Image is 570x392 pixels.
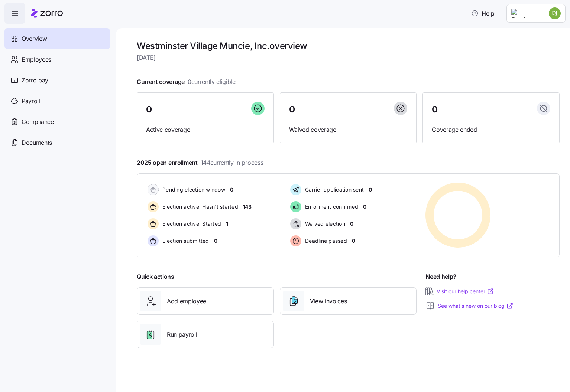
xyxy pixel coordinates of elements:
span: Deadline passed [303,237,347,245]
span: 0 [350,220,353,228]
span: 0 [146,105,152,114]
span: Pending election window [160,186,225,193]
span: Carrier application sent [303,186,364,193]
span: 0 [352,237,355,245]
span: Election submitted [160,237,209,245]
img: ebbf617f566908890dfd872f8ec40b3c [549,7,561,19]
span: Add employee [167,297,206,306]
span: 0 currently eligible [188,77,236,86]
span: Employees [22,55,51,64]
span: Election active: Started [160,220,221,228]
span: Help [471,9,495,18]
a: Documents [4,132,110,153]
span: 144 currently in process [201,158,263,167]
span: 0 [230,186,233,193]
span: Current coverage [137,77,236,86]
span: Documents [22,138,52,147]
a: Overview [4,28,110,49]
span: View invoices [310,297,347,306]
a: Zorro pay [4,70,110,91]
img: Employer logo [511,9,538,18]
a: See what’s new on our blog [438,302,514,310]
span: Coverage ended [432,125,550,134]
span: Payroll [22,97,40,106]
span: 0 [289,105,295,114]
span: 0 [432,105,438,114]
h1: Westminster Village Muncie, Inc. overview [137,40,560,52]
span: Quick actions [137,272,174,281]
span: 0 [214,237,217,245]
span: 143 [243,203,252,210]
span: [DATE] [137,53,560,62]
span: 2025 open enrollment [137,158,263,167]
span: Election active: Hasn't started [160,203,238,210]
span: Waived election [303,220,345,228]
a: Employees [4,49,110,70]
span: Zorro pay [22,76,48,85]
span: Run payroll [167,330,197,339]
span: 0 [369,186,372,193]
span: 0 [363,203,366,210]
span: Enrollment confirmed [303,203,358,210]
span: Overview [22,34,47,43]
span: Compliance [22,117,54,127]
button: Help [465,6,501,21]
span: Active coverage [146,125,265,134]
a: Visit our help center [437,288,494,295]
span: 1 [226,220,228,228]
span: Waived coverage [289,125,408,134]
span: Need help? [425,272,456,281]
a: Payroll [4,91,110,111]
a: Compliance [4,111,110,132]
